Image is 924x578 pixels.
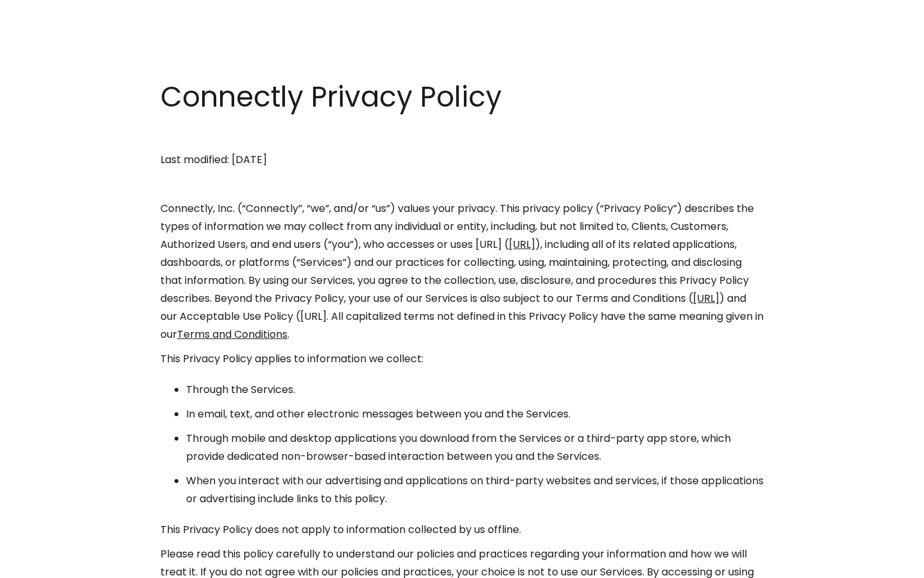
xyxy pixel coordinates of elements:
[13,554,77,574] aside: Language selected: English
[160,200,764,344] p: Connectly, Inc. (“Connectly”, “we”, and/or “us”) values your privacy. This privacy policy (“Priva...
[160,175,764,193] p: ‍
[693,291,719,306] a: [URL]
[177,327,287,342] a: Terms and Conditions
[160,77,764,117] h1: Connectly Privacy Policy
[186,472,764,508] li: When you interact with our advertising and applications on third-party websites and services, if ...
[160,521,764,539] p: This Privacy Policy does not apply to information collected by us offline.
[160,127,764,144] p: ‍
[186,430,764,466] li: Through mobile and desktop applications you download from the Services or a third-party app store...
[160,151,764,169] p: Last modified: [DATE]
[160,350,764,368] p: This Privacy Policy applies to information we collect:
[26,556,77,574] ul: Language list
[186,381,764,399] li: Through the Services.
[509,237,535,252] a: [URL]
[186,405,764,423] li: In email, text, and other electronic messages between you and the Services.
